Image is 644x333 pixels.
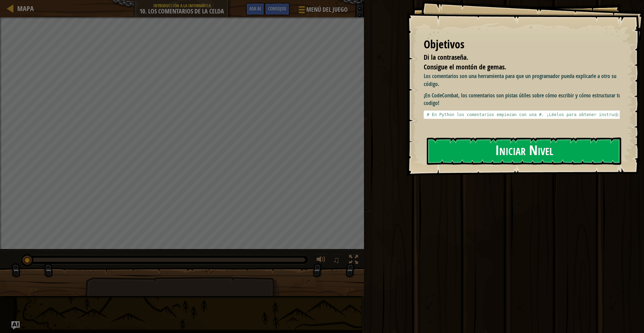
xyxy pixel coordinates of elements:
span: Consejos [268,5,286,12]
button: ♫ [331,254,343,268]
span: Menú del Juego [306,5,348,14]
span: Mapa [17,4,34,13]
span: ♫ [333,255,340,265]
button: Menú del Juego [293,3,352,19]
button: Ajustar volúmen [314,254,328,268]
button: Ask AI [246,3,265,16]
div: Objetivos [424,37,620,53]
span: Di la contraseña. [424,53,468,62]
span: Consigue el montón de gemas. [424,62,506,72]
p: ¡En CodeCombat, los comentarios son pistas útiles sobre cómo escribir y cómo estructurar tu codigo! [424,92,625,107]
button: Ask AI [11,321,20,330]
li: Di la contraseña. [415,53,618,63]
button: Alterna pantalla completa. [347,254,361,268]
a: Mapa [14,4,34,13]
p: Los comentarios son una herramienta para que un programador pueda explicarle a otro su código. [424,72,625,88]
li: Consigue el montón de gemas. [415,62,618,72]
span: Ask AI [249,5,261,12]
button: Iniciar Nivel [427,137,621,165]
